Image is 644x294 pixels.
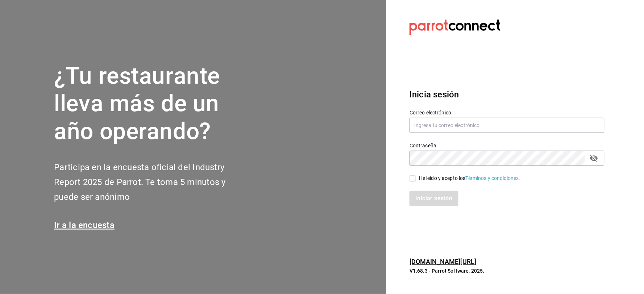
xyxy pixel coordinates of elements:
[410,143,604,148] label: Contraseña
[410,118,604,133] input: Ingresa tu correo electrónico
[410,110,604,115] label: Correo electrónico
[54,62,250,146] h1: ¿Tu restaurante lleva más de un año operando?
[410,88,604,101] h3: Inicia sesión
[54,160,250,204] h2: Participa en la encuesta oficial del Industry Report 2025 de Parrot. Te toma 5 minutos y puede se...
[54,220,115,230] a: Ir a la encuesta
[410,258,476,265] a: [DOMAIN_NAME][URL]
[419,175,520,182] div: He leído y acepto los
[588,152,600,164] button: passwordField
[466,175,520,181] a: Términos y condiciones.
[410,267,604,274] p: V1.68.3 - Parrot Software, 2025.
